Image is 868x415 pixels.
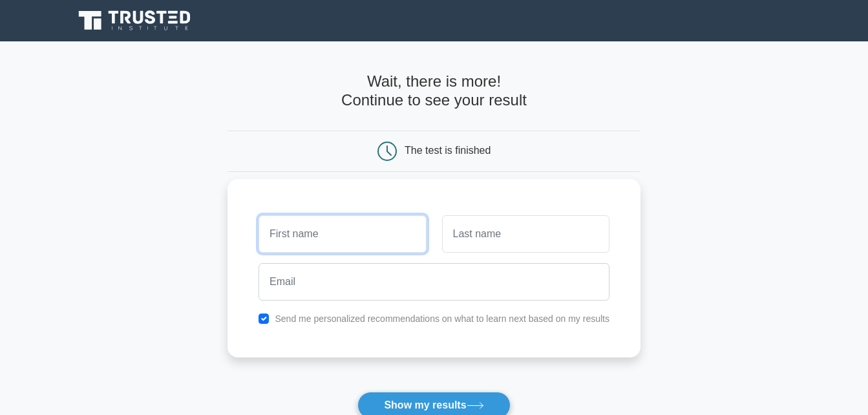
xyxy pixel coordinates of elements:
[405,145,491,156] div: The test is finished
[442,215,609,253] input: Last name
[228,72,640,110] h4: Wait, there is more! Continue to see your result
[275,314,609,324] label: Send me personalized recommendations on what to learn next based on my results
[259,263,609,301] input: Email
[259,215,426,253] input: First name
